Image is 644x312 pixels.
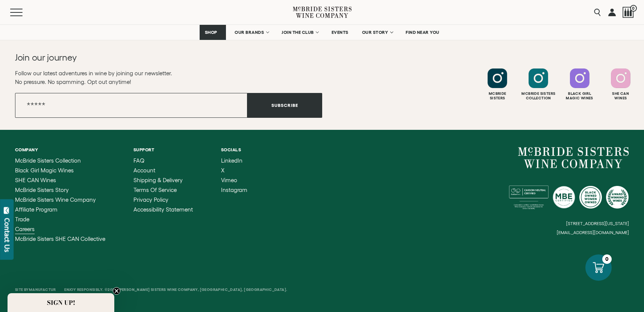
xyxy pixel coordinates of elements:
button: Subscribe [247,93,322,118]
a: Follow McBride Sisters Collection on Instagram Mcbride SistersCollection [519,68,558,100]
span: OUR STORY [362,30,388,35]
a: Affiliate Program [15,207,105,213]
span: Vimeo [221,177,237,183]
span: Terms of Service [133,187,177,193]
span: McBride Sisters Wine Company [15,196,96,203]
h2: Join our journey [15,52,291,64]
span: SHOP [205,30,217,35]
a: McBride Sisters Collection [15,158,105,164]
a: SHE CAN Wines [15,177,105,183]
a: EVENTS [327,25,353,40]
a: FIND NEAR YOU [401,25,444,40]
small: [EMAIL_ADDRESS][DOMAIN_NAME] [557,230,629,235]
span: SIGN UP! [47,298,75,307]
div: Black Girl Magic Wines [560,91,599,100]
button: Close teaser [113,287,120,295]
span: 0 [630,5,637,12]
span: Enjoy Responsibly. ©2025 [PERSON_NAME] Sisters Wine Company, [GEOGRAPHIC_DATA], [GEOGRAPHIC_DATA]. [64,288,287,292]
a: Account [133,167,193,174]
a: Vimeo [221,177,247,183]
a: JOIN THE CLUB [277,25,323,40]
span: LinkedIn [221,157,242,164]
a: LinkedIn [221,158,247,164]
a: Follow SHE CAN Wines on Instagram She CanWines [601,68,640,100]
a: McBride Sisters Wine Company [518,147,629,168]
div: Contact Us [3,218,11,252]
small: [STREET_ADDRESS][US_STATE] [566,221,629,226]
a: Terms of Service [133,187,193,193]
span: SHE CAN Wines [15,177,56,183]
a: Follow Black Girl Magic Wines on Instagram Black GirlMagic Wines [560,68,599,100]
span: Trade [15,216,29,222]
p: Follow our latest adventures in wine by joining our newsletter. No pressure. No spamming. Opt out... [15,69,322,86]
span: FAQ [133,157,144,164]
a: Instagram [221,187,247,193]
a: FAQ [133,158,193,164]
a: Trade [15,216,105,222]
div: She Can Wines [601,91,640,100]
a: X [221,167,247,174]
span: McBride Sisters Collection [15,157,81,164]
a: SHOP [200,25,226,40]
button: Mobile Menu Trigger [10,9,37,16]
a: McBride Sisters Story [15,187,105,193]
span: McBride Sisters SHE CAN Collective [15,236,105,242]
div: 0 [602,254,612,264]
span: Site By [15,288,57,292]
a: Shipping & Delivery [133,177,193,183]
a: McBride Sisters Wine Company [15,197,105,203]
span: Privacy Policy [133,196,168,203]
span: Careers [15,226,35,232]
a: Careers [15,226,105,232]
div: SIGN UP!Close teaser [8,293,114,312]
span: EVENTS [332,30,349,35]
span: McBride Sisters Story [15,187,69,193]
span: Accessibility Statement [133,206,193,213]
span: Black Girl Magic Wines [15,167,74,174]
span: FIND NEAR YOU [406,30,439,35]
a: Manufactur [29,288,56,292]
span: JOIN THE CLUB [282,30,314,35]
div: Mcbride Sisters Collection [519,91,558,100]
span: OUR BRANDS [235,30,264,35]
span: Account [133,167,155,174]
input: Email [15,93,247,118]
a: Privacy Policy [133,197,193,203]
div: Mcbride Sisters [478,91,517,100]
a: McBride Sisters SHE CAN Collective [15,236,105,242]
a: Black Girl Magic Wines [15,167,105,174]
a: Accessibility Statement [133,207,193,213]
a: OUR STORY [357,25,397,40]
a: OUR BRANDS [230,25,273,40]
span: Affiliate Program [15,206,58,213]
span: X [221,167,224,174]
span: Shipping & Delivery [133,177,183,183]
a: Follow McBride Sisters on Instagram McbrideSisters [478,68,517,100]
